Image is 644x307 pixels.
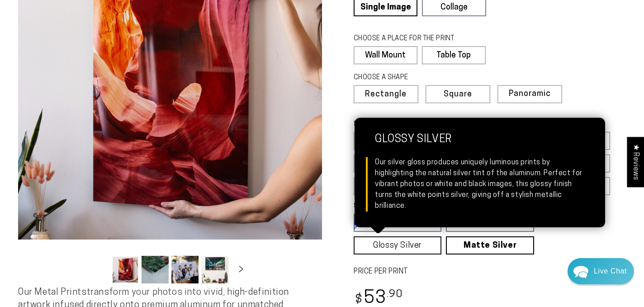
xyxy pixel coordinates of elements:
button: Slide left [89,260,109,280]
strong: Glossy Silver [375,134,585,157]
label: 10x20 [354,154,402,173]
button: Load image 4 in gallery view [201,256,228,283]
div: Click to open Judge.me floating reviews tab [627,137,644,187]
div: Our silver gloss produces uniquely luminous prints by highlighting the natural silver tint of the... [375,157,585,211]
span: $ [355,294,363,306]
span: Square [444,91,472,99]
legend: CHOOSE A PLACE FOR THE PRINT [354,34,477,44]
label: Table Top [422,46,486,64]
div: Chat widget toggle [568,258,634,284]
a: Matte Silver [446,236,534,254]
button: Load image 1 in gallery view [112,256,139,283]
button: Slide right [231,260,251,280]
legend: CHOOSE A SHAPE [354,73,478,83]
legend: SELECT A SIZE [354,120,513,130]
label: PRICE PER PRINT [354,267,626,277]
div: Contact Us Directly [594,258,627,284]
label: 5x7 [354,132,402,150]
a: Glossy White [354,214,441,232]
span: Rectangle [365,91,407,99]
a: Glossy Silver [354,236,441,254]
button: Load image 3 in gallery view [171,256,199,283]
legend: SELECT A FINISH [354,201,513,211]
sup: .90 [387,289,403,300]
label: Wall Mount [354,46,417,64]
span: Panoramic [509,90,551,98]
button: Load image 2 in gallery view [142,256,169,283]
label: 20x40 [354,177,402,195]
